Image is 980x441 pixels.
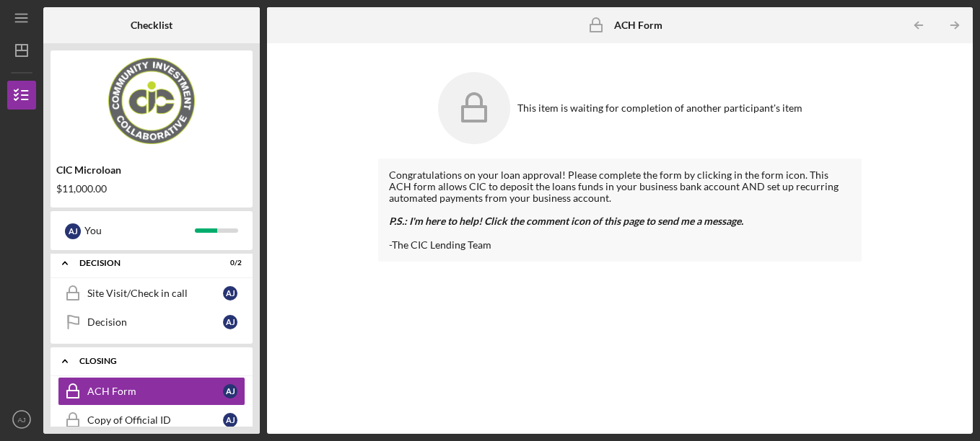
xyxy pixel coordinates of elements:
a: DecisionAJ [58,308,245,337]
div: A J [223,315,237,329]
a: ACH FormAJ [58,377,245,406]
b: Checklist [131,19,172,31]
button: AJ [7,405,36,434]
div: -The CIC Lending Team [389,239,852,251]
div: A J [65,223,81,239]
div: A J [223,413,237,427]
a: Site Visit/Check in callAJ [58,279,245,308]
div: Decision [87,316,223,328]
em: P.S.: I'm here to help! Click the comment icon of this page to send me a message. [389,215,743,227]
div: This item is waiting for completion of another participant's item [517,102,802,114]
div: A J [223,384,237,398]
div: CLOSING [79,357,235,365]
div: ACH Form [87,386,223,397]
a: Copy of Official IDAJ [58,406,245,435]
div: Copy of Official ID [87,414,223,426]
div: Decision [79,259,206,267]
b: ACH Form [614,19,662,31]
img: Product logo [51,58,253,144]
text: AJ [17,416,25,424]
div: Site Visit/Check in call [87,288,223,299]
div: You [84,218,195,243]
div: $11,000.00 [56,183,247,195]
div: CIC Microloan [56,164,247,176]
div: A J [223,286,237,300]
div: Congratulations on your loan approval! Please complete the form by clicking in the form icon. Thi... [389,169,852,204]
div: 0 / 2 [216,259,242,267]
